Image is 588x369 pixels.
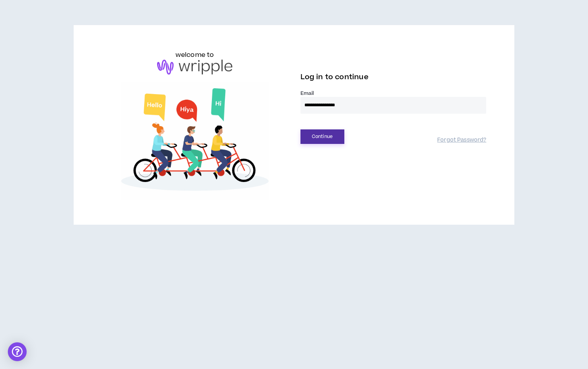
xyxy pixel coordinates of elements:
span: Log in to continue [300,72,369,82]
label: Email [300,90,487,97]
img: logo-brand.png [157,60,232,75]
div: Open Intercom Messenger [8,342,27,361]
h6: welcome to [175,50,214,60]
a: Forgot Password? [437,136,486,144]
button: Continue [300,129,344,144]
img: Welcome to Wripple [102,82,288,200]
